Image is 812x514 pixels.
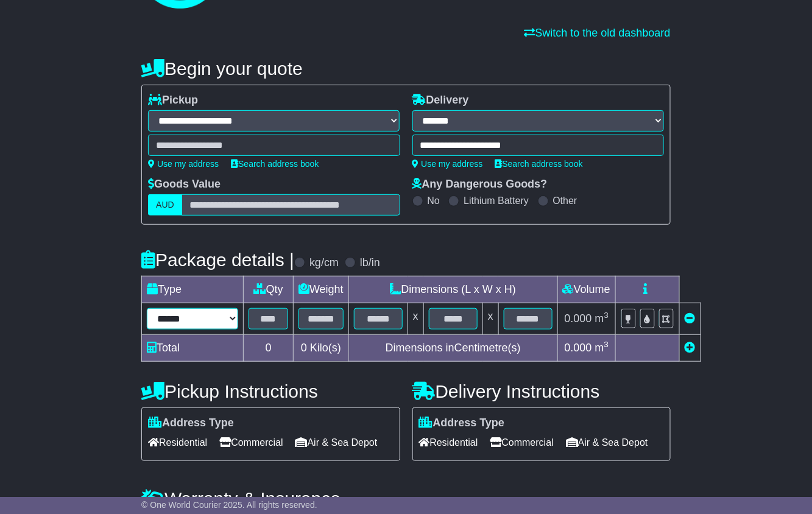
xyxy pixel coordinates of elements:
label: AUD [148,194,182,216]
td: Dimensions in Centimetre(s) [348,335,557,362]
label: No [428,195,440,206]
label: Address Type [148,417,234,430]
a: Search address book [495,159,583,169]
a: Add new item [685,342,696,354]
a: Remove this item [685,312,696,325]
span: Commercial [219,433,283,452]
span: 0.000 [565,342,592,354]
label: kg/cm [309,256,339,270]
label: Lithium Battery [464,195,529,206]
span: © One World Courier 2025. All rights reserved. [141,500,317,510]
span: Residential [148,433,207,452]
span: Air & Sea Depot [295,433,378,452]
span: Air & Sea Depot [566,433,648,452]
label: Address Type [419,417,505,430]
span: Residential [419,433,478,452]
h4: Delivery Instructions [412,381,671,401]
td: Weight [294,276,349,303]
h4: Pickup Instructions [141,381,400,401]
td: x [408,303,423,335]
span: m [595,312,609,325]
h4: Begin your quote [141,58,671,79]
span: 0 [301,342,307,354]
sup: 3 [604,311,609,320]
label: Delivery [412,94,469,107]
a: Use my address [148,159,219,169]
span: Commercial [490,433,554,452]
h4: Warranty & Insurance [141,488,671,509]
td: Qty [244,276,294,303]
a: Switch to the old dashboard [524,27,671,39]
label: lb/in [360,256,380,270]
label: Other [553,195,577,206]
td: Type [142,276,244,303]
td: Total [142,335,244,362]
label: Any Dangerous Goods? [412,178,548,191]
h4: Package details | [141,250,294,270]
label: Goods Value [148,178,221,191]
a: Use my address [412,159,483,169]
td: Dimensions (L x W x H) [348,276,557,303]
span: m [595,342,609,354]
label: Pickup [148,94,198,107]
td: Volume [557,276,615,303]
a: Search address book [231,159,319,169]
td: Kilo(s) [294,335,349,362]
sup: 3 [604,340,609,349]
td: x [482,303,498,335]
td: 0 [244,335,294,362]
span: 0.000 [565,312,592,325]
